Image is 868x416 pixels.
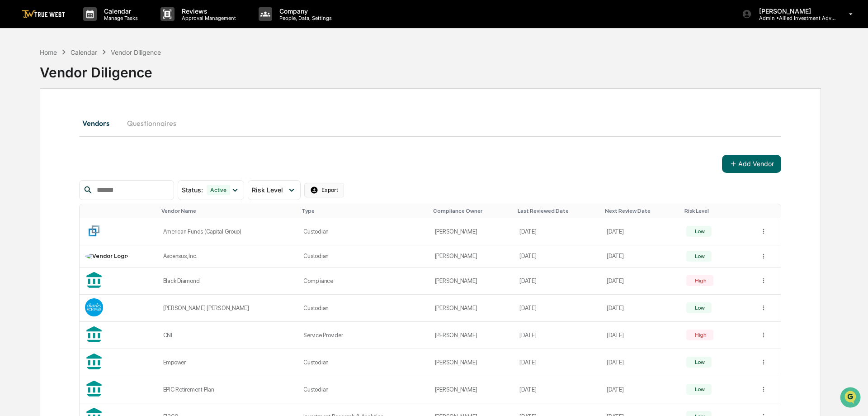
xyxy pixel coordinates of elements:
div: Low [693,359,705,365]
div: secondary tabs example [79,112,781,134]
td: [DATE] [514,349,601,376]
td: [PERSON_NAME] [429,218,514,245]
div: Black Diamond [163,277,293,284]
img: 1746055101610-c473b297-6a78-478c-a979-82029cc54cd1 [9,69,25,86]
p: Reviews [175,7,241,15]
td: [DATE] [601,268,681,295]
span: Preclearance [18,114,58,123]
td: Custodian [298,349,429,376]
div: Empower [163,359,293,366]
div: Home [40,48,57,56]
td: Custodian [298,376,429,403]
img: Vendor Logo [85,253,128,260]
a: 🖐️Preclearance [5,110,62,127]
button: Vendors [79,112,120,134]
button: Add Vendor [722,155,781,173]
td: [PERSON_NAME] [429,295,514,322]
a: 🗄️Attestations [62,110,116,127]
div: Toggle SortBy [87,208,154,214]
div: Vendor Diligence [40,57,821,81]
p: Company [272,7,336,15]
div: Toggle SortBy [161,208,295,214]
td: Custodian [298,218,429,245]
p: Admin • Allied Investment Advisors [752,15,836,21]
p: How can we help? [9,19,165,33]
div: [PERSON_NAME] [PERSON_NAME] [163,305,293,311]
div: Start new chat [31,69,148,78]
td: [DATE] [601,349,681,376]
div: Low [693,305,705,311]
div: EPIC Retirement Plan [163,386,293,393]
td: [DATE] [514,245,601,268]
td: Custodian [298,245,429,268]
div: Vendor Diligence [111,48,161,56]
button: Questionnaires [120,112,184,134]
p: People, Data, Settings [272,15,336,21]
div: Active [207,185,230,195]
a: 🔎Data Lookup [5,128,61,144]
span: Status : [182,186,203,194]
div: Toggle SortBy [762,208,777,214]
span: Risk Level [252,186,283,194]
div: Toggle SortBy [684,208,751,214]
div: Toggle SortBy [302,208,425,214]
a: Powered byPylon [64,153,109,160]
div: Toggle SortBy [433,208,510,214]
div: Toggle SortBy [518,208,598,214]
span: Attestations [75,114,112,123]
div: 🗄️ [66,115,73,122]
td: [DATE] [601,295,681,322]
td: [DATE] [514,376,601,403]
div: Ascensus, Inc. [163,253,293,259]
td: Service Provider [298,322,429,349]
p: Manage Tasks [97,15,142,21]
div: High [693,277,707,284]
div: Calendar [71,48,97,56]
td: [DATE] [514,218,601,245]
div: American Funds (Capital Group) [163,228,293,235]
div: Low [693,386,705,392]
td: [PERSON_NAME] [429,322,514,349]
button: Start new chat [154,72,165,83]
span: Data Lookup [18,131,57,140]
button: Export [304,183,344,197]
div: We're available if you need us! [31,78,114,86]
img: logo [22,10,65,19]
td: [DATE] [601,245,681,268]
td: [DATE] [514,268,601,295]
td: [PERSON_NAME] [429,245,514,268]
div: Low [693,228,705,234]
td: [DATE] [601,218,681,245]
div: 🔎 [9,132,16,139]
iframe: Open customer support [839,386,863,411]
td: [DATE] [601,376,681,403]
td: [PERSON_NAME] [429,349,514,376]
div: 🖐️ [9,115,16,122]
td: [DATE] [514,322,601,349]
img: Vendor Logo [85,222,103,240]
td: [PERSON_NAME] [429,268,514,295]
p: Calendar [97,7,142,15]
div: CNI [163,332,293,339]
td: [DATE] [601,322,681,349]
p: Approval Management [175,15,241,21]
div: High [693,332,707,338]
td: [PERSON_NAME] [429,376,514,403]
div: Toggle SortBy [605,208,677,214]
td: Custodian [298,295,429,322]
span: Pylon [90,153,109,160]
img: Vendor Logo [85,298,103,316]
p: [PERSON_NAME] [752,7,836,15]
div: Low [693,253,705,259]
td: [DATE] [514,295,601,322]
td: Compliance [298,268,429,295]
